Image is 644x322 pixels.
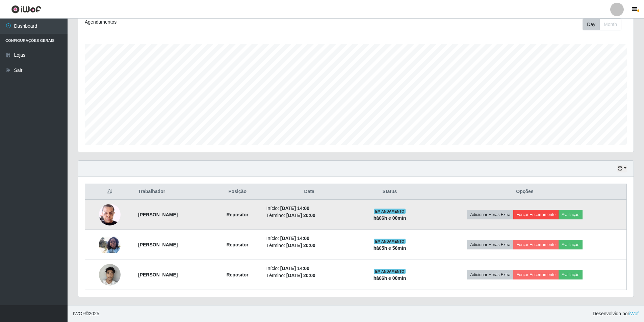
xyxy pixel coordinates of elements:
[286,243,315,248] time: [DATE] 20:00
[138,272,178,277] strong: [PERSON_NAME]
[373,275,406,281] strong: há 06 h e 00 min
[266,265,352,272] li: Início:
[11,5,41,14] img: CoreUI Logo
[73,310,101,317] span: © 2025 .
[266,205,352,212] li: Início:
[85,19,305,26] div: Agendamentos
[138,242,178,247] strong: [PERSON_NAME]
[559,210,583,219] button: Avaliação
[286,273,315,278] time: [DATE] 20:00
[374,209,406,214] span: EM ANDAMENTO
[374,239,406,244] span: EM ANDAMENTO
[266,235,352,242] li: Início:
[583,19,627,30] div: Toolbar with button groups
[226,272,248,277] strong: Repositor
[73,311,85,316] span: IWOF
[266,242,352,249] li: Término:
[593,310,639,317] span: Desenvolvido por
[356,184,423,200] th: Status
[99,260,121,289] img: 1752582436297.jpeg
[213,184,262,200] th: Posição
[266,212,352,219] li: Término:
[559,240,583,249] button: Avaliação
[423,184,626,200] th: Opções
[513,240,559,249] button: Forçar Encerramento
[467,240,513,249] button: Adicionar Horas Extra
[266,272,352,279] li: Término:
[467,270,513,279] button: Adicionar Horas Extra
[373,215,406,221] strong: há 06 h e 00 min
[513,210,559,219] button: Forçar Encerramento
[99,237,121,253] img: 1753190771762.jpeg
[280,206,309,211] time: [DATE] 14:00
[134,184,213,200] th: Trabalhador
[226,212,248,217] strong: Repositor
[286,213,315,218] time: [DATE] 20:00
[99,200,121,229] img: 1752502072081.jpeg
[583,19,621,30] div: First group
[559,270,583,279] button: Avaliação
[599,19,621,30] button: Month
[226,242,248,247] strong: Repositor
[262,184,356,200] th: Data
[513,270,559,279] button: Forçar Encerramento
[583,19,600,30] button: Day
[138,212,178,217] strong: [PERSON_NAME]
[374,269,406,274] span: EM ANDAMENTO
[629,311,639,316] a: iWof
[467,210,513,219] button: Adicionar Horas Extra
[373,245,406,251] strong: há 05 h e 56 min
[280,236,309,241] time: [DATE] 14:00
[280,266,309,271] time: [DATE] 14:00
